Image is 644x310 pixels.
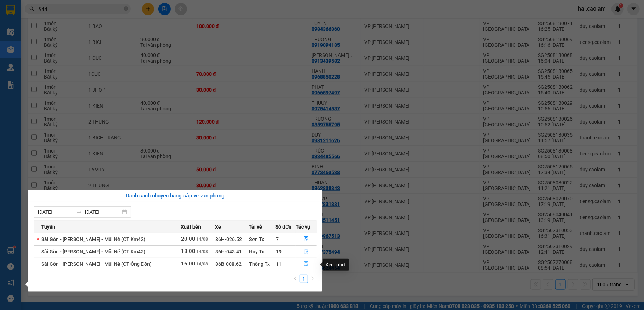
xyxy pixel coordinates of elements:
div: Huy Tx [249,248,275,256]
span: left [293,276,297,281]
b: [DOMAIN_NAME] [59,27,97,33]
span: Xe [215,223,221,231]
li: Next Page [308,275,317,283]
span: 86H-043.41 [215,249,242,254]
span: 14/08 [196,237,208,242]
span: Sài Gòn - [PERSON_NAME] - Mũi Né (CT Km42) [41,249,145,254]
a: 1 [300,275,308,283]
li: Previous Page [291,275,300,283]
span: 11 [276,261,282,267]
span: right [310,276,314,281]
span: 7 [276,236,279,242]
span: Sài Gòn - [PERSON_NAME] - Mũi Né (CT Ông Đồn) [41,261,152,267]
span: Sài Gòn - [PERSON_NAME] - Mũi Né (CT Km42) [41,236,145,242]
span: file-done [304,261,309,267]
span: 16:00 [181,260,195,267]
span: 86B-008.62 [215,261,242,267]
span: 19 [276,249,282,254]
input: Đến ngày [85,208,121,216]
span: to [76,209,82,215]
div: Sơn Tx [249,235,275,243]
b: [PERSON_NAME] [9,46,40,79]
span: 14/08 [196,262,208,266]
span: file-done [304,236,309,242]
span: 18:00 [181,248,195,254]
button: right [308,275,317,283]
span: 14/08 [196,249,208,254]
span: Tuyến [41,223,55,231]
span: file-done [304,249,309,254]
li: (c) 2017 [59,34,97,42]
b: BIÊN NHẬN GỬI HÀNG HÓA [46,10,68,68]
span: 86H-026.52 [215,236,242,242]
span: Số đơn [275,223,291,231]
span: 20:00 [181,236,195,242]
span: swap-right [76,209,82,215]
img: logo.jpg [77,9,94,26]
div: Danh sách chuyến hàng sắp về văn phòng [34,192,317,200]
span: Tác vụ [296,223,310,231]
span: Xuất bến [181,223,201,231]
button: file-done [296,234,317,245]
button: file-done [296,258,317,270]
button: file-done [296,246,317,257]
div: Xem phơi [323,259,349,271]
span: Tài xế [249,223,262,231]
button: left [291,275,300,283]
input: Từ ngày [38,208,74,216]
li: 1 [300,275,308,283]
div: Thông Tx [249,260,275,268]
